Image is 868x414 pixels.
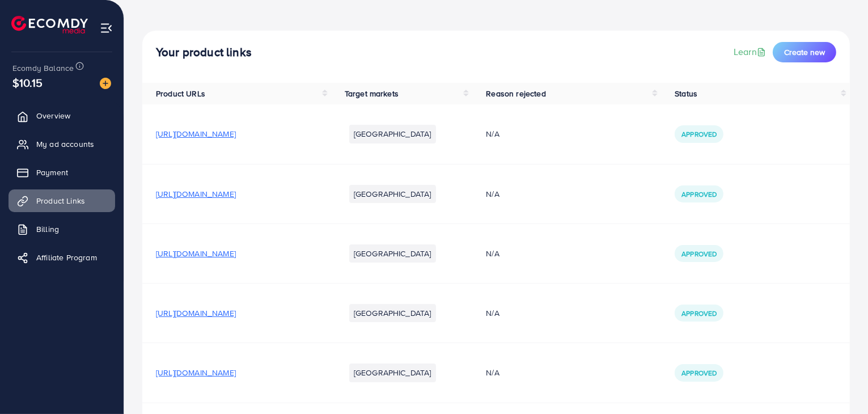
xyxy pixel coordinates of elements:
span: Reason rejected [486,88,545,99]
span: Ecomdy Balance [12,62,74,74]
span: N/A [486,367,499,378]
span: N/A [486,248,499,259]
img: logo [11,16,88,33]
li: [GEOGRAPHIC_DATA] [349,125,436,143]
li: [GEOGRAPHIC_DATA] [349,304,436,322]
span: N/A [486,188,499,200]
span: N/A [486,307,499,319]
a: Affiliate Program [9,246,115,269]
img: image [100,78,111,89]
span: Billing [36,223,59,235]
span: Create new [784,47,825,58]
li: [GEOGRAPHIC_DATA] [349,244,436,263]
a: Overview [9,104,115,127]
span: [URL][DOMAIN_NAME] [156,188,236,200]
h4: Your product links [156,45,252,60]
a: Payment [9,161,115,184]
span: Overview [36,110,70,121]
span: Product Links [36,195,85,206]
a: Billing [9,218,115,240]
span: [URL][DOMAIN_NAME] [156,248,236,259]
button: Create new [773,42,836,62]
a: Learn [734,45,768,58]
iframe: Chat [620,48,859,405]
li: [GEOGRAPHIC_DATA] [349,185,436,203]
span: Payment [36,167,68,178]
span: N/A [486,128,499,140]
span: Product URLs [156,88,205,99]
li: [GEOGRAPHIC_DATA] [349,364,436,382]
span: My ad accounts [36,138,94,150]
span: [URL][DOMAIN_NAME] [156,307,236,319]
a: My ad accounts [9,133,115,155]
a: Product Links [9,189,115,212]
img: menu [100,22,113,35]
span: [URL][DOMAIN_NAME] [156,367,236,378]
span: Affiliate Program [36,252,97,263]
span: Target markets [345,88,399,99]
span: $10.15 [12,74,43,91]
span: [URL][DOMAIN_NAME] [156,128,236,140]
